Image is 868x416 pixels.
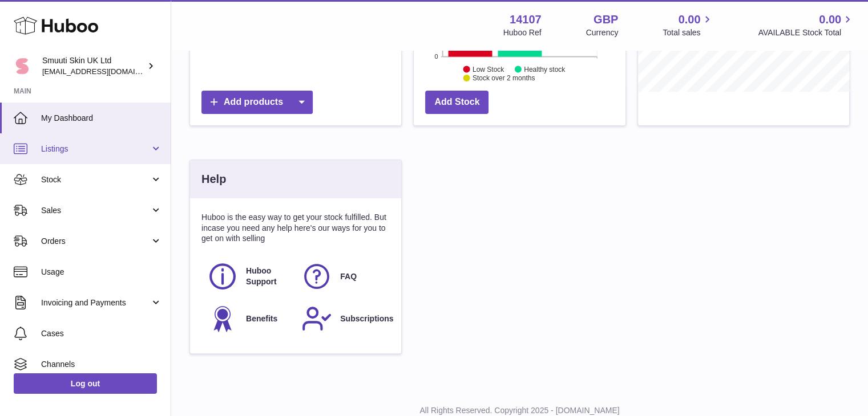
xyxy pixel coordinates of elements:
span: FAQ [340,271,357,282]
span: Sales [41,205,150,216]
text: Healthy stock [524,65,566,73]
span: Usage [41,267,162,278]
a: Add Stock [425,91,488,114]
a: 0.00 AVAILABLE Stock Total [758,12,854,38]
a: Benefits [207,303,290,334]
text: Stock over 2 months [473,74,535,82]
a: Add products [201,91,313,114]
span: Subscriptions [340,313,393,324]
span: AVAILABLE Stock Total [758,27,854,38]
a: Subscriptions [301,303,384,334]
div: Currency [586,27,619,38]
span: Channels [41,359,162,370]
span: Orders [41,236,150,247]
strong: GBP [594,12,618,27]
span: Listings [41,144,150,154]
div: Huboo Ref [503,27,542,38]
a: Log out [14,373,157,394]
strong: 14107 [510,12,542,27]
span: My Dashboard [41,113,162,124]
p: Huboo is the easy way to get your stock fulfilled. But incase you need any help here's our ways f... [201,212,390,244]
a: 0.00 Total sales [663,12,713,38]
p: All Rights Reserved. Copyright 2025 - [DOMAIN_NAME] [180,405,859,416]
span: Total sales [663,27,713,38]
span: Invoicing and Payments [41,297,150,308]
a: Huboo Support [207,261,290,292]
img: Paivi.korvela@gmail.com [14,58,31,75]
span: [EMAIL_ADDRESS][DOMAIN_NAME] [42,67,168,76]
span: 0.00 [819,12,841,27]
text: Low Stock [473,65,504,73]
span: Benefits [246,313,277,324]
a: FAQ [301,261,384,292]
span: 0.00 [679,12,701,27]
h3: Help [201,172,226,187]
span: Huboo Support [246,266,289,287]
text: 0 [435,53,438,60]
span: Stock [41,174,150,185]
span: Cases [41,328,162,339]
div: Smuuti Skin UK Ltd [42,55,145,77]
